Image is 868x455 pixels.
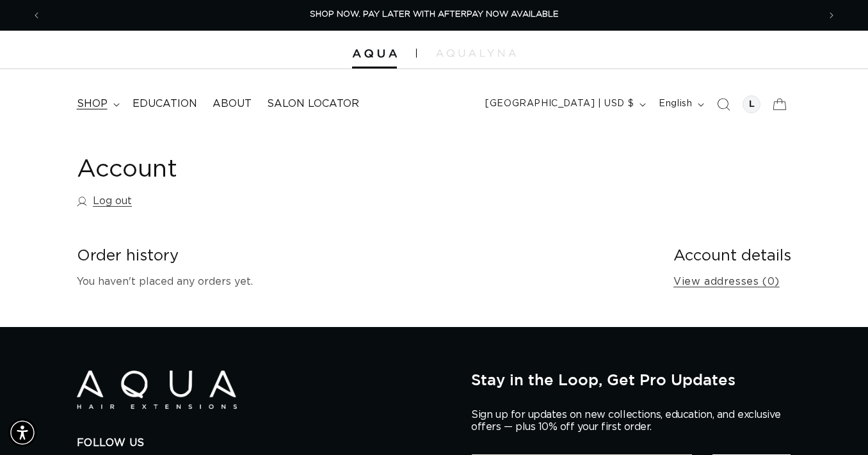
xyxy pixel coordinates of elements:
span: Education [133,97,197,111]
div: Accessibility Menu [8,419,36,447]
a: View addresses (0) [673,273,780,291]
a: Salon Locator [259,90,367,118]
button: Previous announcement [22,3,51,28]
a: Education [125,90,205,118]
button: English [651,92,709,116]
h2: Follow Us [77,436,453,450]
span: English [659,97,692,111]
h2: Stay in the Loop, Get Pro Updates [471,371,791,388]
a: About [205,90,259,118]
span: About [213,97,252,111]
button: [GEOGRAPHIC_DATA] | USD $ [478,92,651,116]
a: Log out [77,192,132,211]
summary: shop [69,90,125,118]
span: [GEOGRAPHIC_DATA] | USD $ [485,97,634,111]
span: SHOP NOW. PAY LATER WITH AFTERPAY NOW AVAILABLE [310,10,559,19]
span: Salon Locator [267,97,359,111]
iframe: Chat Widget [804,394,868,455]
img: aqualyna.com [436,49,516,57]
button: Next announcement [817,3,846,28]
img: Aqua Hair Extensions [352,49,397,58]
img: Aqua Hair Extensions [77,371,237,410]
h2: Account details [673,246,791,266]
h1: Account [77,154,791,186]
summary: Search [709,90,737,118]
p: Sign up for updates on new collections, education, and exclusive offers — plus 10% off your first... [471,409,791,433]
h2: Order history [77,246,653,266]
span: shop [77,97,108,111]
p: You haven't placed any orders yet. [77,273,653,291]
